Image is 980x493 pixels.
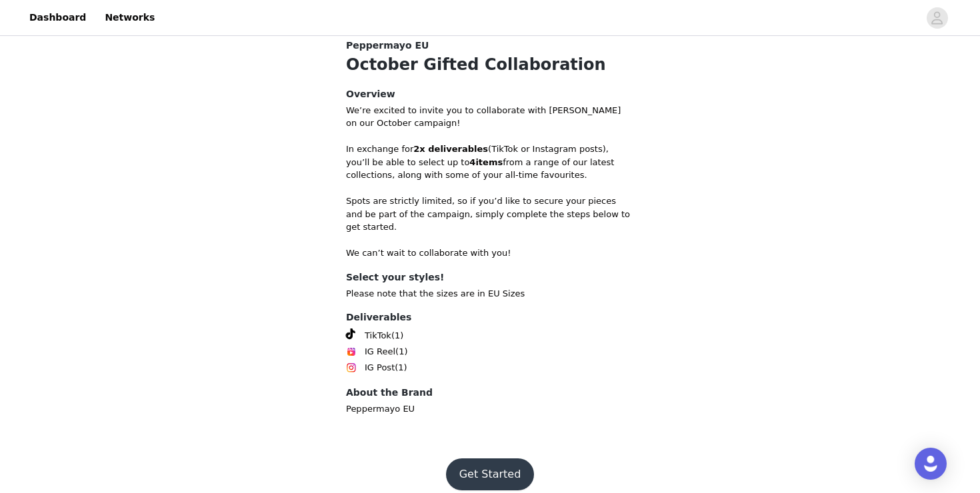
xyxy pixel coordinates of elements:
span: (1) [395,345,407,358]
strong: 4 [469,157,475,167]
img: Instagram Reels Icon [346,346,357,357]
span: (1) [395,361,407,374]
span: Peppermayo EU [346,39,429,53]
strong: 2x deliverables [413,144,488,154]
img: Instagram Icon [346,362,357,373]
p: Peppermayo EU [346,402,634,416]
p: In exchange for (TikTok or Instagram posts), you’ll be able to select up to from a range of our l... [346,143,634,182]
button: Get Started [446,458,535,490]
p: Please note that the sizes are in EU Sizes [346,287,634,300]
h4: Overview [346,87,634,101]
h4: About the Brand [346,386,634,400]
p: Spots are strictly limited, so if you’d like to secure your pieces and be part of the campaign, s... [346,195,634,234]
span: TikTok [365,329,391,342]
h4: Deliverables [346,310,634,324]
p: We can’t wait to collaborate with you! [346,246,634,260]
a: Dashboard [21,3,94,33]
span: IG Post [365,361,395,374]
h4: Select your styles! [346,270,634,284]
h1: October Gifted Collaboration [346,53,634,77]
div: Open Intercom Messenger [915,448,947,480]
div: avatar [931,7,943,29]
strong: items [475,157,503,167]
a: Networks [97,3,163,33]
span: IG Reel [365,345,395,358]
span: (1) [391,329,403,342]
p: We’re excited to invite you to collaborate with [PERSON_NAME] on our October campaign! [346,104,634,130]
